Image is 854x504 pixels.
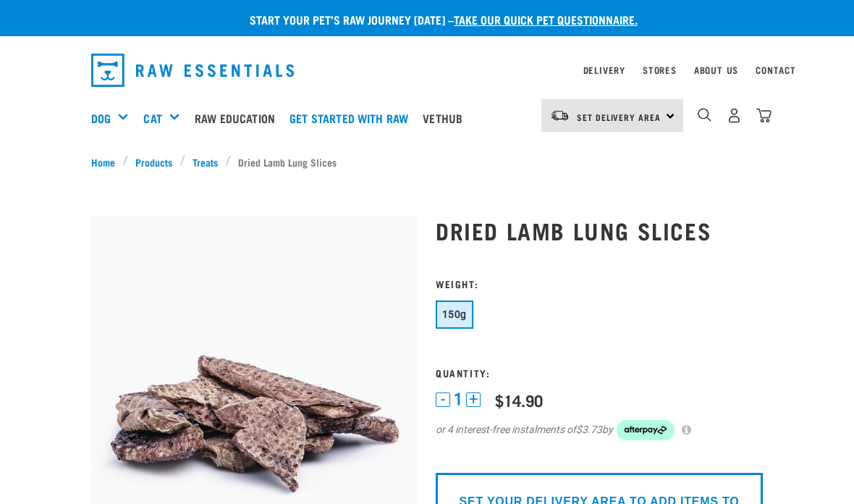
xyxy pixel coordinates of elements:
[436,278,763,289] h3: Weight:
[128,154,180,169] a: Products
[185,154,226,169] a: Treats
[436,301,473,329] button: 150g
[694,67,738,72] a: About Us
[419,89,473,147] a: Vethub
[756,108,771,123] img: home-icon@2x.png
[643,67,677,72] a: Stores
[576,422,602,437] span: $3.73
[286,89,419,147] a: Get started with Raw
[143,109,161,127] a: Cat
[91,109,111,127] a: Dog
[454,16,638,22] a: take our quick pet questionnaire.
[191,89,286,147] a: Raw Education
[756,67,796,72] a: Contact
[442,308,467,320] span: 150g
[466,392,481,407] button: +
[436,367,763,378] h3: Quantity:
[495,391,543,409] div: $14.90
[583,67,625,72] a: Delivery
[727,108,742,123] img: user.png
[577,114,661,119] span: Set Delivery Area
[698,108,711,122] img: home-icon-1@2x.png
[454,392,462,407] span: 1
[436,420,763,440] div: or 4 interest-free instalments of by
[617,420,675,440] img: Afterpay
[436,392,450,407] button: -
[550,109,570,122] img: van-moving.png
[91,154,763,169] nav: breadcrumbs
[80,48,774,93] nav: dropdown navigation
[91,54,294,87] img: Raw Essentials Logo
[436,217,763,243] h1: Dried Lamb Lung Slices
[91,154,123,169] a: Home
